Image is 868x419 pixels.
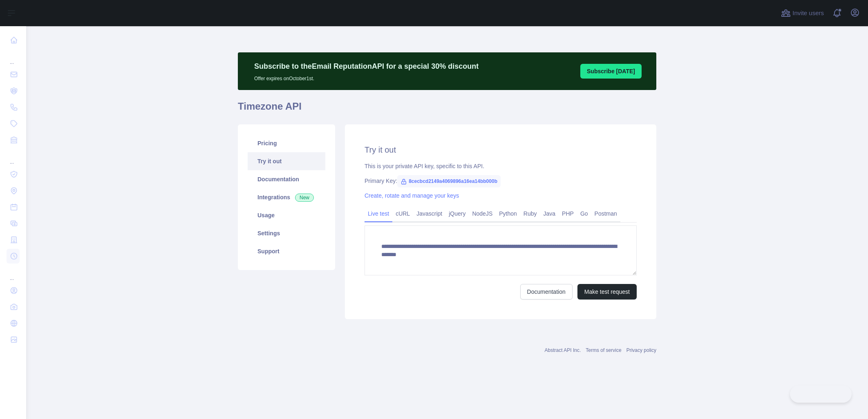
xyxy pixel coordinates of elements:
[626,347,656,353] a: Privacy policy
[577,207,591,220] a: Go
[248,170,325,188] a: Documentation
[580,64,642,79] button: Subscribe [DATE]
[577,284,637,300] button: Make test request
[365,177,637,185] div: Primary Key:
[792,9,824,18] span: Invite users
[248,224,325,242] a: Settings
[790,385,852,403] iframe: Toggle Customer Support
[559,207,577,220] a: PHP
[365,192,459,199] a: Create, rotate and manage your keys
[248,188,325,206] a: Integrations New
[7,49,20,65] div: ...
[248,242,325,260] a: Support
[392,207,413,220] a: cURL
[254,61,479,72] p: Subscribe to the Email Reputation API for a special 30 % discount
[254,72,479,82] p: Offer expires on October 1st.
[238,100,656,119] h1: Timezone API
[365,162,637,170] div: This is your private API key, specific to this API.
[7,149,20,165] div: ...
[397,175,501,187] span: 8cecbcd2149a4069896a16ea14bb000b
[248,134,325,152] a: Pricing
[248,206,325,224] a: Usage
[295,194,314,202] span: New
[248,152,325,170] a: Try it out
[586,347,621,353] a: Terms of service
[7,265,20,282] div: ...
[413,207,445,220] a: Javascript
[520,207,540,220] a: Ruby
[540,207,559,220] a: Java
[779,7,825,20] button: Invite users
[365,144,637,155] h2: Try it out
[445,207,469,220] a: jQuery
[591,207,620,220] a: Postman
[545,347,581,353] a: Abstract API Inc.
[520,284,573,300] a: Documentation
[469,207,496,220] a: NodeJS
[365,207,392,220] a: Live test
[496,207,520,220] a: Python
